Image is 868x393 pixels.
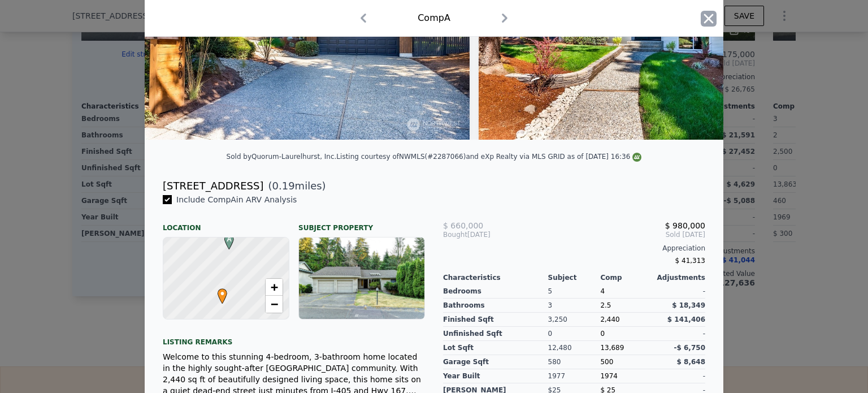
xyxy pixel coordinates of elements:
div: Unfinished Sqft [443,327,548,341]
span: $ 41,313 [675,257,705,265]
div: Comp A [418,11,450,25]
div: Bedrooms [443,284,548,299]
div: Comp [600,273,653,282]
span: Sold [DATE] [531,230,705,239]
span: Bought [443,230,467,239]
div: Appreciation [443,244,705,253]
div: 1977 [548,369,601,383]
div: - [653,369,705,383]
div: • [215,288,222,295]
span: $ 141,406 [667,316,705,323]
div: Garage Sqft [443,355,548,369]
div: 12,480 [548,341,601,355]
span: ( miles) [263,178,325,194]
div: Sold by Quorum-Laurelhurst, Inc . [227,153,337,161]
div: 3 [548,299,601,313]
div: [DATE] [443,230,531,239]
div: 5 [548,284,601,299]
div: Subject Property [298,214,425,232]
span: 2,440 [600,316,619,323]
div: A [222,234,228,241]
span: Include Comp A in ARV Analysis [172,195,301,204]
span: 13,689 [600,344,624,352]
div: Characteristics [443,273,548,282]
div: Bathrooms [443,299,548,313]
span: $ 18,349 [672,301,705,309]
span: $ 8,648 [677,358,705,366]
div: Lot Sqft [443,341,548,355]
div: Adjustments [653,273,705,282]
div: 2.5 [600,299,653,313]
div: Listing courtesy of NWMLS (#2287066) and eXp Realty via MLS GRID as of [DATE] 16:36 [336,153,641,161]
span: -$ 6,750 [674,344,705,352]
div: 1974 [600,369,653,383]
img: NWMLS Logo [632,153,641,162]
span: • [215,285,230,302]
span: 500 [600,358,613,366]
span: A [222,234,237,244]
div: Finished Sqft [443,313,548,327]
div: 580 [548,355,601,369]
div: Year Built [443,369,548,383]
div: - [653,284,705,299]
div: [STREET_ADDRESS] [163,178,263,194]
span: $ 660,000 [443,221,483,230]
span: 0 [600,330,605,338]
div: - [653,327,705,341]
a: Zoom out [266,296,283,313]
div: Subject [548,273,601,282]
span: − [271,297,278,311]
span: $ 980,000 [665,221,705,230]
div: Listing remarks [163,329,425,347]
span: 0.19 [272,180,295,192]
span: 4 [600,287,605,295]
div: 0 [548,327,601,341]
div: Location [163,214,289,232]
a: Zoom in [266,279,283,296]
span: + [271,280,278,294]
div: 3,250 [548,313,601,327]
